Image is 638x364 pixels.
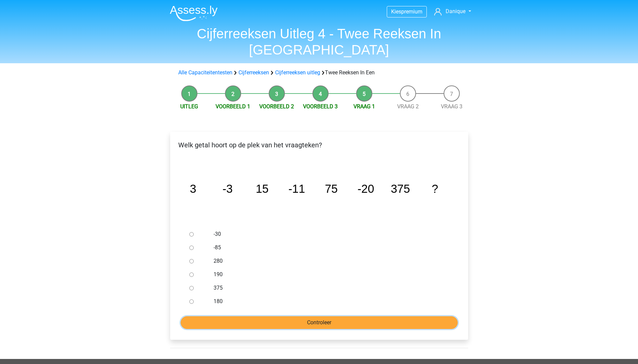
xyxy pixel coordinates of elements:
[353,103,375,110] a: Vraag 1
[275,69,320,76] a: Cijferreeksen uitleg
[431,182,438,195] tspan: ?
[190,182,196,195] tspan: 3
[178,69,232,76] a: Alle Capaciteitentesten
[397,103,419,110] a: Vraag 2
[441,103,462,110] a: Vraag 3
[214,257,446,265] label: 280
[357,182,374,195] tspan: -20
[431,7,474,15] a: Danique
[325,182,337,195] tspan: 75
[238,69,269,76] a: Cijferreeksen
[214,270,446,279] label: 190
[214,284,446,292] label: 375
[214,230,446,238] label: -30
[390,182,410,195] tspan: 375
[214,244,446,252] label: -85
[303,103,338,110] a: Voorbeeld 3
[391,8,401,15] span: Kies
[256,182,268,195] tspan: 15
[387,7,426,16] a: Kiespremium
[170,5,218,21] img: Assessly
[180,103,198,110] a: Uitleg
[446,8,465,14] span: Danique
[216,103,250,110] a: Voorbeeld 1
[181,316,458,329] input: Controleer
[259,103,294,110] a: Voorbeeld 2
[288,182,305,195] tspan: -11
[401,8,422,15] span: premium
[222,182,232,195] tspan: -3
[176,69,463,77] div: Twee Reeksen In Een
[176,140,463,150] p: Welk getal hoort op de plek van het vraagteken?
[164,26,474,58] h1: Cijferreeksen Uitleg 4 - Twee Reeksen In [GEOGRAPHIC_DATA]
[214,297,446,305] label: 180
